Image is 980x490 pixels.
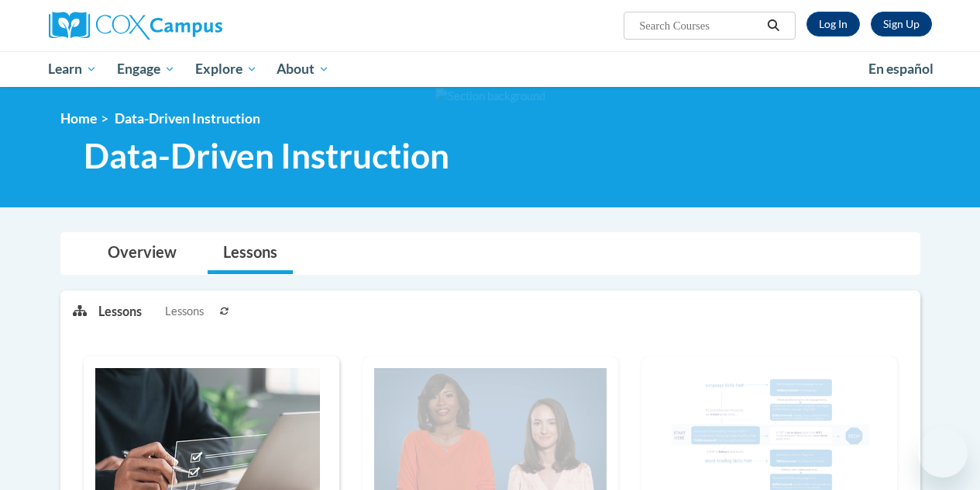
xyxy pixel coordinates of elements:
[98,303,142,320] p: Lessons
[208,233,293,274] a: Lessons
[858,53,944,85] a: En español
[39,51,108,87] a: Learn
[762,16,785,35] button: Search
[49,12,222,40] img: Cox Campus
[868,61,934,77] span: En español
[60,110,97,127] a: Home
[638,16,762,35] input: Search Courses
[48,60,97,78] span: Learn
[37,51,944,87] div: Main menu
[165,303,204,320] span: Lessons
[92,233,192,274] a: Overview
[277,60,329,78] span: About
[806,12,860,36] a: Log In
[115,110,260,127] span: Data-Driven Instruction
[185,51,267,87] a: Explore
[871,12,932,36] a: Register
[49,12,328,40] a: Cox Campus
[918,428,968,478] iframe: Button to launch messaging window
[266,51,339,87] a: About
[435,88,545,105] img: Section background
[195,60,257,78] span: Explore
[117,60,175,78] span: Engage
[107,51,185,87] a: Engage
[84,135,449,176] span: Data-Driven Instruction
